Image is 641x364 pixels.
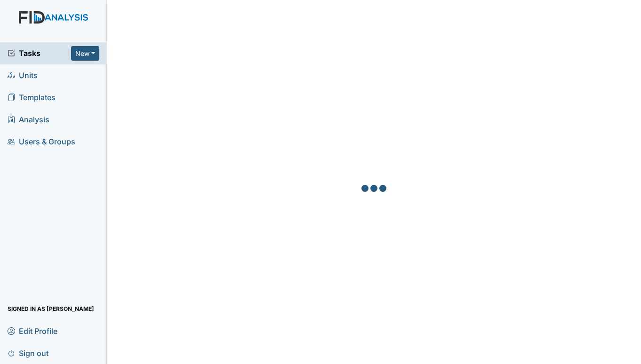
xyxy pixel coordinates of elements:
span: Units [8,68,38,83]
span: Signed in as [PERSON_NAME] [8,301,94,316]
span: Templates [8,90,56,105]
span: Analysis [8,112,49,127]
button: New [71,46,99,61]
span: Edit Profile [8,324,57,338]
span: Sign out [8,346,48,360]
a: Tasks [8,47,71,59]
span: Users & Groups [8,135,75,149]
